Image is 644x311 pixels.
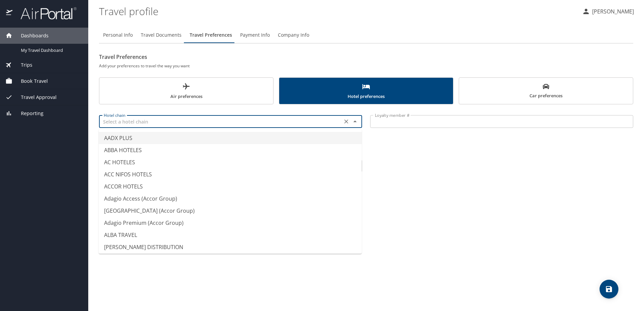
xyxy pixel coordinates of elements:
span: My Travel Dashboard [21,47,80,54]
li: Adagio Premium (Accor Group) [99,217,362,229]
li: ALBA TRAVEL [99,229,362,241]
img: icon-airportal.png [6,7,13,20]
div: Profile [99,27,633,43]
li: AADX PLUS [99,132,362,144]
span: Travel Approval [12,94,57,101]
li: ABBA HOTELES [99,144,362,156]
button: Clear [342,117,351,126]
p: [PERSON_NAME] [590,7,634,15]
span: Payment Info [240,31,270,39]
span: Car preferences [463,83,629,100]
li: [GEOGRAPHIC_DATA] (Accor Group) [99,205,362,217]
li: AC HOTELES [99,156,362,168]
span: Dashboards [12,32,49,39]
button: [PERSON_NAME] [579,5,637,18]
li: All Seasons Hotels (Accor Group) [99,253,362,265]
h1: Travel profile [99,1,577,22]
li: ACCOR HOTELS [99,180,362,193]
span: Travel Documents [141,31,182,39]
li: [PERSON_NAME] DISTRIBUTION [99,241,362,253]
span: Book Travel [12,77,48,85]
span: Hotel preferences [283,82,449,100]
li: Adagio Access (Accor Group) [99,193,362,205]
img: airportal-logo.png [13,7,76,20]
span: Reporting [12,110,43,117]
h2: Travel Preferences [99,51,633,62]
h6: Add your preferences to travel the way you want [99,62,633,69]
span: Personal Info [103,31,133,39]
button: Close [350,117,360,126]
div: scrollable force tabs example [99,77,633,104]
span: Air preferences [103,82,269,100]
span: Company Info [278,31,309,39]
button: save [600,280,618,299]
input: Select a hotel chain [101,117,340,126]
span: Trips [12,61,32,69]
li: ACC NIFOS HOTELS [99,168,362,180]
span: Travel Preferences [190,31,232,39]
